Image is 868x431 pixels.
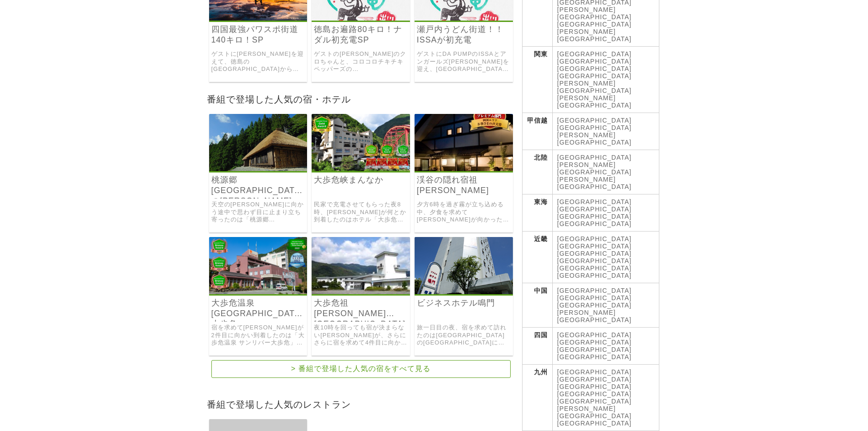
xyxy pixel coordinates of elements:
[209,288,307,296] a: 大歩危温泉サンリバー大歩危
[211,175,305,196] a: 桃源郷[GEOGRAPHIC_DATA]の[PERSON_NAME]
[417,298,511,308] a: ビジネスホテル鳴門
[557,50,632,58] a: [GEOGRAPHIC_DATA]
[522,150,552,194] th: 北陸
[557,235,632,242] a: [GEOGRAPHIC_DATA]
[417,324,511,347] a: 旅一日目の夜、宿を求めて訪れたのは[GEOGRAPHIC_DATA]の[GEOGRAPHIC_DATA]にある「ビジネスホテル鳴門」でした。 [GEOGRAPHIC_DATA]から徒歩約3分。 ...
[557,264,632,272] a: [GEOGRAPHIC_DATA]
[557,353,632,361] a: [GEOGRAPHIC_DATA]
[314,50,408,73] a: ゲストの[PERSON_NAME]のクロちゃんと、コロコロチキチキペッパーズの[GEOGRAPHIC_DATA]で、[PERSON_NAME]のお遍路をまわった旅。
[314,24,408,45] a: 徳島お遍路80キロ！ナダル初充電SP
[557,302,632,309] a: [GEOGRAPHIC_DATA]
[312,165,410,172] a: 大歩危峡まんなか
[415,288,513,296] a: ビジネスホテル鳴門
[557,154,632,161] a: [GEOGRAPHIC_DATA]
[314,324,408,347] a: 夜10時を回っても宿が決まらない[PERSON_NAME]が、さらにさらに宿を求めて4件目に向かったのは「大歩危[GEOGRAPHIC_DATA][PERSON_NAME]の抄」でした。温泉はア...
[557,131,632,146] a: [PERSON_NAME][GEOGRAPHIC_DATA]
[557,205,632,213] a: [GEOGRAPHIC_DATA]
[211,360,511,378] a: > 番組で登場した人気の宿をすべて見る
[522,365,552,431] th: 九州
[557,257,632,264] a: [GEOGRAPHIC_DATA]
[211,24,305,45] a: 四国最強パワスポ街道140キロ！SP
[557,376,632,383] a: [GEOGRAPHIC_DATA]
[557,102,632,109] a: [GEOGRAPHIC_DATA]
[209,237,307,294] img: 大歩危温泉サンリバー大歩危
[557,420,632,427] a: [GEOGRAPHIC_DATA]
[557,198,632,205] a: [GEOGRAPHIC_DATA]
[557,65,632,72] a: [GEOGRAPHIC_DATA]
[312,288,410,296] a: 大歩危祖谷阿波温泉あわの抄
[557,124,632,131] a: [GEOGRAPHIC_DATA]
[557,80,632,94] a: [PERSON_NAME][GEOGRAPHIC_DATA]
[522,232,552,283] th: 近畿
[557,213,632,220] a: [GEOGRAPHIC_DATA]
[557,294,632,302] a: [GEOGRAPHIC_DATA]
[557,28,632,43] a: [PERSON_NAME][GEOGRAPHIC_DATA]
[211,201,305,224] a: 天空の[PERSON_NAME]に向かう途中で思わず目に止まり立ち寄ったのは「桃源郷[GEOGRAPHIC_DATA]の[PERSON_NAME]」でした。日本好き[DEMOGRAPHIC_DA...
[557,250,632,257] a: [GEOGRAPHIC_DATA]
[557,390,632,398] a: [GEOGRAPHIC_DATA]
[557,21,632,28] a: [GEOGRAPHIC_DATA]
[417,50,511,73] a: ゲストにDA PUMPのISSAとアンガールズ[PERSON_NAME]を迎え、[GEOGRAPHIC_DATA]の[GEOGRAPHIC_DATA]から[GEOGRAPHIC_DATA]の[G...
[205,396,518,412] h2: 番組で登場した人気のレストラン
[557,383,632,390] a: [GEOGRAPHIC_DATA]
[312,14,410,22] a: 出川哲朗の充電させてもらえませんか？ 行くぞ！徳島お遍路の旅！第1番札所”霊山寺”からズズーっと10ヵ寺制覇でパワスポ街道80キロ！ですがクロちゃんナダルが大暴走！ヤバいよヤバいよSP
[557,242,632,250] a: [GEOGRAPHIC_DATA]
[209,165,307,172] a: 桃源郷祖谷の山里
[522,113,552,150] th: 甲信越
[415,165,513,172] a: 渓谷の隠れ宿祖谷美人
[415,114,513,171] img: 渓谷の隠れ宿祖谷美人
[209,114,307,171] img: 桃源郷祖谷の山里
[522,47,552,113] th: 関東
[557,58,632,65] a: [GEOGRAPHIC_DATA]
[557,309,632,323] a: [PERSON_NAME][GEOGRAPHIC_DATA]
[312,114,410,171] img: 大歩危峡まんなか
[522,283,552,328] th: 中国
[557,398,632,405] a: [GEOGRAPHIC_DATA]
[522,194,552,232] th: 東海
[557,176,632,190] a: [PERSON_NAME][GEOGRAPHIC_DATA]
[209,14,307,22] a: 出川哲朗の充電させてもらえませんか？ 絶景の秘境''祖谷渓谷''から四国最強パワスポ街道140キロ！こんぴらさん通って瀬戸内海！ですがこじるりうどん食べすぎひゃ～ヤバいよヤバいよSP
[314,201,408,224] a: 民家で充電させてもらった夜8時、[PERSON_NAME]が何とか到着したのはホテル「大歩危峡まんなか」でした。大歩危峡観光遊覧船まで徒歩３分の立地の宿。
[557,346,632,353] a: [GEOGRAPHIC_DATA]
[557,339,632,346] a: [GEOGRAPHIC_DATA]
[557,405,632,420] a: [PERSON_NAME][GEOGRAPHIC_DATA]
[415,14,513,22] a: 出川哲朗の充電させてもらえませんか？ 瀬戸内は最高！鳴門の大渦から極上うどん街道130キロ！ゴールは香川の”噂のゴールドタワー”ですがISSAが初登場！張り切りすぎてアンガ田中がタジタジでヤバい...
[557,117,632,124] a: [GEOGRAPHIC_DATA]
[211,298,305,319] a: 大歩危温泉[GEOGRAPHIC_DATA]大歩危
[417,201,511,224] a: 夕方6時を過ぎ霧が立ち込める中、夕食を求めて[PERSON_NAME]が向かったのは「渓谷の隠れ宿祖谷美人」でした。 秘境の地、渓谷美と湯けむりに癒される隠れ宿。 個室の囲炉裏で食事ができ、70...
[557,94,616,102] a: [PERSON_NAME]
[557,72,632,80] a: [GEOGRAPHIC_DATA]
[557,161,632,176] a: [PERSON_NAME][GEOGRAPHIC_DATA]
[205,91,518,107] h2: 番組で登場した人気の宿・ホテル
[314,298,408,319] a: 大歩危祖[PERSON_NAME][GEOGRAPHIC_DATA]の抄
[312,237,410,294] img: 大歩危祖谷阿波温泉あわの抄
[557,287,632,294] a: [GEOGRAPHIC_DATA]
[415,237,513,294] img: ビジネスホテル鳴門
[417,24,511,45] a: 瀬戸内うどん街道！！ISSAが初充電
[557,331,632,339] a: [GEOGRAPHIC_DATA]
[211,50,305,73] a: ゲストに[PERSON_NAME]を迎えて、徳島の[GEOGRAPHIC_DATA]から四国のパワースポットを巡り、日本のウユニ塩湖と言われる[GEOGRAPHIC_DATA]の父母ヶ浜を目指す旅。
[557,220,632,227] a: [GEOGRAPHIC_DATA]
[522,328,552,365] th: 四国
[314,175,408,185] a: 大歩危峡まんなか
[557,368,632,376] a: [GEOGRAPHIC_DATA]
[211,324,305,347] a: 宿を求めて[PERSON_NAME]が2件目に向かい到着したのは「大歩危温泉 サンリバー大歩危」でした。 地元で評判の四国秘湯の美肌湯があります。
[557,6,632,21] a: [PERSON_NAME][GEOGRAPHIC_DATA]
[417,175,511,196] a: 渓谷の隠れ宿祖[PERSON_NAME]
[557,272,632,279] a: [GEOGRAPHIC_DATA]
